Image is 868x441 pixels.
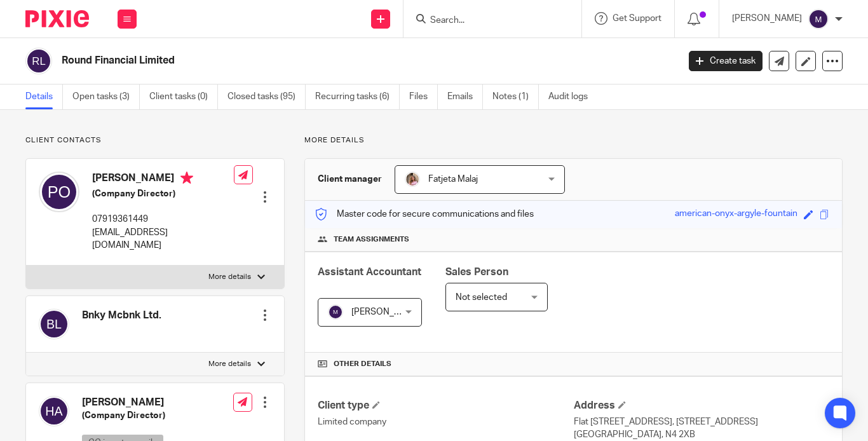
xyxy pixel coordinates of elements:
i: Primary [180,172,193,184]
p: More details [208,359,251,369]
h2: Round Financial Limited [62,54,548,67]
a: Open tasks (3) [72,85,140,109]
img: svg%3E [328,304,343,320]
p: More details [304,135,843,146]
img: svg%3E [39,172,79,212]
p: [EMAIL_ADDRESS][DOMAIN_NAME] [92,226,234,252]
span: Not selected [456,293,507,302]
h3: Client manager [318,173,382,186]
img: MicrosoftTeams-image%20(5).png [405,172,420,187]
img: svg%3E [39,396,69,426]
h5: (Company Director) [92,187,234,200]
h4: [PERSON_NAME] [92,172,234,187]
div: american-onyx-argyle-fountain [675,207,797,222]
a: Files [409,85,438,109]
a: Details [25,85,63,109]
input: Search [429,15,543,27]
a: Closed tasks (95) [227,85,306,109]
a: Emails [447,85,483,109]
p: Master code for secure communications and files [315,208,534,221]
span: Other details [334,359,391,369]
h4: Address [574,399,829,412]
h4: [PERSON_NAME] [82,396,227,409]
span: Team assignments [334,234,409,245]
a: Create task [689,51,763,71]
a: Client tasks (0) [149,85,218,109]
img: Pixie [25,10,89,27]
p: More details [208,272,251,282]
span: Fatjeta Malaj [428,175,478,184]
span: Assistant Accountant [318,267,421,277]
p: Client contacts [25,135,285,146]
span: Get Support [613,14,661,23]
p: [GEOGRAPHIC_DATA], N4 2XB [574,428,829,441]
p: Flat [STREET_ADDRESS], [STREET_ADDRESS] [574,416,829,428]
span: Sales Person [445,267,508,277]
a: Audit logs [548,85,597,109]
img: svg%3E [39,309,69,339]
img: svg%3E [25,48,52,74]
img: svg%3E [808,9,829,29]
p: 07919361449 [92,213,234,226]
span: [PERSON_NAME] [351,308,421,316]
h4: Client type [318,399,573,412]
a: Notes (1) [492,85,539,109]
p: Limited company [318,416,573,428]
h4: Bnky Mcbnk Ltd. [82,309,161,322]
a: Recurring tasks (6) [315,85,400,109]
h5: (Company Director) [82,409,227,422]
p: [PERSON_NAME] [732,12,802,25]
